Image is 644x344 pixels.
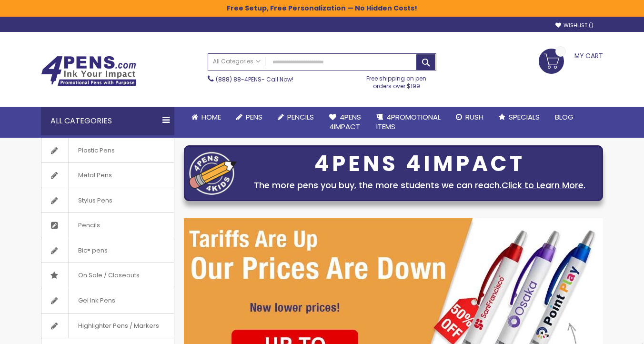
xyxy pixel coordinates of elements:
[369,107,448,138] a: 4PROMOTIONALITEMS
[201,112,221,122] span: Home
[216,75,262,83] a: (888) 88-4PENS
[241,179,598,192] div: The more pens you buy, the more students we can reach.
[329,112,361,132] span: 4Pens 4impact
[68,163,121,188] span: Metal Pens
[41,163,174,188] a: Metal Pens
[547,107,581,128] a: Blog
[68,188,122,213] span: Stylus Pens
[376,112,441,132] span: 4PROMOTIONAL ITEMS
[41,288,174,313] a: Gel Ink Pens
[68,314,169,338] span: Highlighter Pens / Markers
[41,107,174,135] div: All Categories
[270,107,322,128] a: Pencils
[41,314,174,338] a: Highlighter Pens / Markers
[41,263,174,288] a: On Sale / Closeouts
[208,54,265,70] a: All Categories
[213,58,261,65] span: All Categories
[68,138,124,163] span: Plastic Pens
[502,179,585,191] a: Click to Learn More.
[229,107,270,128] a: Pens
[41,238,174,263] a: Bic® pens
[184,107,229,128] a: Home
[41,56,136,86] img: 4Pens Custom Pens and Promotional Products
[555,22,594,29] a: Wishlist
[216,75,293,83] span: - Call Now!
[41,213,174,238] a: Pencils
[322,107,369,138] a: 4Pens4impact
[509,112,540,122] span: Specials
[241,154,598,174] div: 4PENS 4IMPACT
[465,112,483,122] span: Rush
[41,138,174,163] a: Plastic Pens
[68,213,110,238] span: Pencils
[68,263,149,288] span: On Sale / Closeouts
[357,71,437,90] div: Free shipping on pen orders over $199
[287,112,314,122] span: Pencils
[68,238,117,263] span: Bic® pens
[68,288,125,313] span: Gel Ink Pens
[189,152,237,195] img: four_pen_logo.png
[41,188,174,213] a: Stylus Pens
[555,112,574,122] span: Blog
[448,107,491,128] a: Rush
[246,112,262,122] span: Pens
[491,107,547,128] a: Specials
